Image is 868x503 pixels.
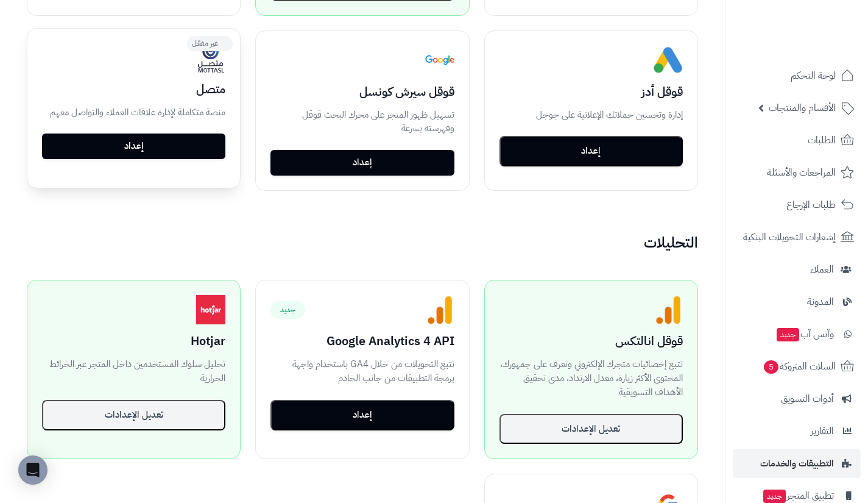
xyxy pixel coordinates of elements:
[270,357,454,385] p: تتبع التحويلات من خلال GA4 باستخدام واجهة برمجة التطبيقات من جانب الخادم
[499,136,683,166] button: إعداد
[42,105,225,120] p: منصة متكاملة لإدارة علاقات العملاء والتواصل معهم
[733,126,861,155] a: الطلبات
[767,164,836,181] span: المراجعات والأسئلة
[769,99,836,116] span: الأقسام والمنتجات
[810,261,834,278] span: العملاء
[733,352,861,381] a: السلات المتروكة5
[196,43,225,73] img: متصل
[499,414,683,444] button: تعديل الإعدادات
[743,229,836,246] span: إشعارات التحويلات البنكية
[654,295,683,324] img: Google Analytics
[499,108,683,122] p: إدارة وتحسين حملاتك الإعلانية على جوجل
[187,36,233,51] span: غير مفعّل
[808,132,836,149] span: الطلبات
[775,326,834,343] span: وآتس آب
[733,416,861,446] a: التقارير
[791,67,836,84] span: لوحة التحكم
[733,255,861,284] a: العملاء
[781,390,834,407] span: أدوات التسويق
[786,196,836,213] span: طلبات الإرجاع
[763,358,836,375] span: السلات المتروكة
[42,357,225,385] p: تحليل سلوك المستخدمين داخل المتجر عبر الخرائط الحرارية
[733,158,861,187] a: المراجعات والأسئلة
[654,46,683,75] img: Google Ads
[425,295,454,324] img: Google Analytics 4 API
[760,455,834,472] span: التطبيقات والخدمات
[764,360,778,374] span: 5
[42,334,225,348] h3: Hotjar
[733,223,861,252] a: إشعارات التحويلات البنكية
[270,334,454,348] h3: Google Analytics 4 API
[42,400,225,430] button: تعديل الإعدادات
[42,134,225,159] a: إعداد
[807,293,834,310] span: المدونة
[499,334,683,348] h3: قوقل انالتكس
[733,287,861,316] a: المدونة
[18,455,48,485] div: Open Intercom Messenger
[733,319,861,349] a: وآتس آبجديد
[499,85,683,98] h3: قوقل أدز
[733,449,861,478] a: التطبيقات والخدمات
[270,400,454,430] button: إعداد
[763,490,786,503] span: جديد
[270,150,454,176] a: إعداد
[270,108,454,136] p: تسهيل ظهور المتجر على محرك البحث قوقل وفهرسته بسرعة
[733,61,861,90] a: لوحة التحكم
[777,328,799,341] span: جديد
[270,301,305,318] span: جديد
[499,357,683,399] p: تتبع إحصائيات متجرك الإلكتروني وتعرف على جمهورك، المحتوى الأكثر زيارة، معدل الارتداد، مدى تحقيق ا...
[425,46,454,75] img: Google Search Console
[733,190,861,219] a: طلبات الإرجاع
[42,82,225,96] h3: متصل
[196,295,225,324] img: Hotjar
[270,85,454,98] h3: قوقل سيرش كونسل
[811,423,834,440] span: التقارير
[733,384,861,413] a: أدوات التسويق
[12,235,713,251] h2: التحليلات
